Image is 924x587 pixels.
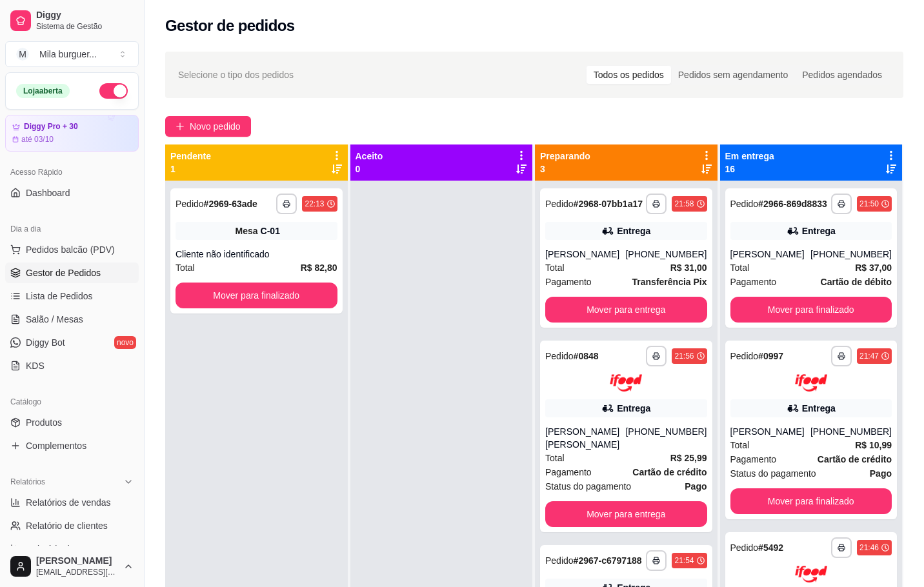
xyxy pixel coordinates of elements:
span: Mesa [236,224,258,237]
div: 22:13 [305,199,324,209]
div: Acesso Rápido [5,162,139,183]
span: Lista de Pedidos [26,290,93,303]
p: Pendente [170,150,211,163]
strong: Transferência Pix [632,277,707,287]
div: [PHONE_NUMBER] [625,425,707,451]
div: 21:56 [674,351,694,361]
span: Produtos [26,416,62,429]
span: Sistema de Gestão [36,21,134,32]
span: Total [545,261,565,275]
strong: # 0997 [758,351,783,361]
div: C-01 [261,224,280,237]
div: 21:46 [859,542,879,553]
span: Relatórios [10,477,45,487]
span: Salão / Mesas [26,313,83,326]
button: Select a team [5,41,139,67]
p: Preparando [540,150,590,163]
span: [EMAIL_ADDRESS][DOMAIN_NAME] [36,567,118,577]
div: Entrega [802,224,836,237]
h2: Gestor de pedidos [165,15,295,36]
span: Pedido [545,555,574,566]
div: Entrega [802,402,836,415]
strong: R$ 25,99 [670,453,707,463]
span: [PERSON_NAME] [36,555,118,567]
div: Cliente não identificado [176,248,337,261]
strong: # 0848 [574,351,599,361]
div: Entrega [617,402,650,415]
span: Pedido [730,199,759,209]
span: Relatórios de vendas [26,496,111,509]
span: Diggy Bot [26,336,65,349]
div: [PERSON_NAME] [545,248,625,261]
a: Gestor de Pedidos [5,263,139,283]
div: Mila burguer ... [39,48,97,61]
div: Todos os pedidos [587,66,671,84]
button: Mover para finalizado [730,297,892,323]
a: Salão / Mesas [5,309,139,330]
p: 3 [540,163,590,175]
span: plus [176,122,185,131]
article: Diggy Pro + 30 [24,122,78,132]
strong: R$ 31,00 [670,263,707,273]
strong: R$ 82,80 [301,263,337,273]
span: Pagamento [730,275,777,289]
span: Relatório de mesas [26,542,104,555]
strong: Cartão de crédito [632,467,707,477]
strong: # 2968-07bb1a17 [574,199,643,209]
strong: Pago [685,481,707,492]
span: Pagamento [545,275,592,289]
strong: # 2969-63ade [204,199,257,209]
div: 21:50 [859,199,879,209]
span: Status do pagamento [730,466,816,481]
div: [PERSON_NAME] [PERSON_NAME] [545,425,625,451]
span: KDS [26,359,45,372]
div: [PHONE_NUMBER] [810,248,892,261]
div: [PHONE_NUMBER] [810,425,892,438]
button: [PERSON_NAME][EMAIL_ADDRESS][DOMAIN_NAME] [5,551,139,582]
strong: # 2966-869d8833 [758,199,827,209]
button: Mover para finalizado [176,283,337,308]
button: Alterar Status [99,83,128,99]
strong: Cartão de crédito [818,454,892,464]
a: Relatório de clientes [5,515,139,536]
span: Novo pedido [190,119,241,134]
a: Complementos [5,435,139,456]
span: Pedido [545,199,574,209]
a: Relatórios de vendas [5,492,139,513]
img: ifood [610,374,642,392]
span: Total [730,261,750,275]
span: Pedido [545,351,574,361]
span: Pedidos balcão (PDV) [26,243,115,256]
span: Pedido [730,351,759,361]
button: Pedidos balcão (PDV) [5,239,139,260]
span: Diggy [36,10,134,21]
a: Produtos [5,412,139,433]
span: Complementos [26,439,86,452]
span: Gestor de Pedidos [26,266,101,279]
a: Dashboard [5,183,139,203]
div: Entrega [617,224,650,237]
span: M [16,48,29,61]
a: KDS [5,355,139,376]
p: 1 [170,163,211,175]
div: 21:58 [674,199,694,209]
div: 21:47 [859,351,879,361]
div: Loja aberta [16,84,70,98]
p: 16 [725,163,774,175]
div: [PERSON_NAME] [730,248,810,261]
button: Novo pedido [165,116,251,137]
p: Em entrega [725,150,774,163]
span: Pagamento [545,465,592,479]
strong: # 5492 [758,542,783,553]
span: Dashboard [26,186,70,199]
div: Dia a dia [5,219,139,239]
article: até 03/10 [21,134,54,144]
span: Total [730,438,750,452]
div: Pedidos agendados [795,66,889,84]
strong: Pago [870,468,892,479]
p: Aceito [356,150,383,163]
span: Selecione o tipo dos pedidos [178,68,294,82]
span: Relatório de clientes [26,519,108,532]
span: Total [176,261,195,275]
div: [PERSON_NAME] [730,425,810,438]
